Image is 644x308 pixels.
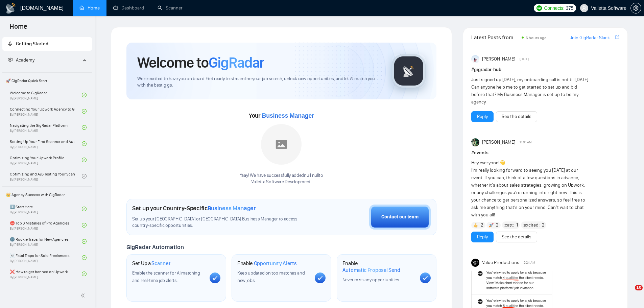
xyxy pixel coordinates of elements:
a: Navigating the GigRadar PlatformBy[PERSON_NAME] [10,120,82,135]
div: Hey everyone! I’m really looking forward to seeing you [DATE] at our event. If you can, think of ... [471,159,590,219]
span: Scanner [151,260,170,267]
h1: Enable [237,260,297,267]
span: 10 [635,285,643,290]
a: ⛔ Top 3 Mistakes of Pro AgenciesBy[PERSON_NAME] [10,218,82,233]
span: Connects: [544,4,564,12]
h1: # gigradar-hub [471,66,619,73]
a: ❌ How to get banned on UpworkBy[PERSON_NAME] [10,266,82,281]
span: Never miss any opportunities. [342,277,400,283]
a: See the details [502,233,531,241]
span: rocket [8,41,13,46]
span: GigRadar [209,53,264,72]
span: [DATE] [520,56,529,62]
a: Reply [477,113,488,120]
button: See the details [496,232,537,242]
span: user [582,6,587,10]
img: 🚀 [489,223,494,228]
button: Reply [471,232,494,242]
img: Vlad [471,138,479,146]
a: Optimizing and A/B Testing Your Scanner for Better ResultsBy[PERSON_NAME] [10,169,82,184]
span: Your [249,112,314,119]
span: Keep updated on top matches and new jobs. [237,270,305,283]
span: Enable the scanner for AI matching and real-time job alerts. [132,270,200,283]
img: 👍 [473,223,478,228]
button: See the details [496,111,537,122]
span: 2 [496,222,499,229]
div: Contact our team [381,213,419,221]
span: fund-projection-screen [8,57,13,62]
a: Setting Up Your First Scanner and Auto-BidderBy[PERSON_NAME] [10,136,82,151]
a: See the details [502,113,531,120]
span: We're excited to have you on board. Get ready to streamline your job search, unlock new opportuni... [137,76,381,89]
a: homeHome [79,5,100,11]
span: Automatic Proposal Send [342,267,400,274]
span: 2 [542,222,545,229]
li: Getting Started [2,37,92,51]
span: check-circle [82,255,87,260]
a: dashboardDashboard [113,5,144,11]
h1: Welcome to [137,53,264,72]
span: :excited: [523,221,540,229]
img: placeholder.png [261,124,302,165]
a: Join GigRadar Slack Community [570,34,614,42]
iframe: Intercom live chat [621,285,637,301]
span: Business Manager [262,112,314,119]
span: 2 [481,222,483,229]
h1: # events [471,149,619,157]
span: Opportunity Alerts [254,260,297,267]
span: check-circle [82,158,87,162]
span: double-left [80,292,87,299]
a: Connecting Your Upwork Agency to GigRadarBy[PERSON_NAME] [10,104,82,119]
a: Optimizing Your Upwork ProfileBy[PERSON_NAME] [10,152,82,167]
span: check-circle [82,207,87,211]
span: GigRadar Automation [126,243,184,251]
span: check-circle [82,223,87,228]
span: [PERSON_NAME] [482,139,515,146]
div: Yaay! We have successfully added null null to [240,172,323,185]
a: Reply [477,233,488,241]
span: 🚀 GigRadar Quick Start [3,74,91,88]
a: 🌚 Rookie Traps for New AgenciesBy[PERSON_NAME] [10,234,82,249]
h1: Enable [342,260,414,273]
span: Value Productions [482,259,519,266]
span: Set up your [GEOGRAPHIC_DATA] or [GEOGRAPHIC_DATA] Business Manager to access country-specific op... [132,216,311,229]
span: check-circle [82,271,87,276]
span: Academy [8,57,34,63]
span: check-circle [82,141,87,146]
span: 1 [516,222,518,229]
span: check-circle [82,239,87,244]
img: upwork-logo.png [536,5,542,11]
span: 👋 [499,160,505,166]
a: Welcome to GigRadarBy[PERSON_NAME] [10,88,82,102]
span: Latest Posts from the GigRadar Community [471,33,520,42]
a: export [615,34,619,41]
img: Value Productions [471,259,479,267]
img: Anisuzzaman Khan [471,55,479,63]
span: 11:01 AM [520,139,532,145]
span: Business Manager [208,205,256,212]
span: Getting Started [16,41,48,47]
span: check-circle [82,109,87,114]
span: setting [631,5,641,11]
span: export [615,34,619,40]
button: Contact our team [369,205,431,230]
span: check-circle [82,125,87,130]
span: 6 hours ago [526,35,547,40]
a: ☠️ Fatal Traps for Solo FreelancersBy[PERSON_NAME] [10,250,82,265]
span: Home [4,22,33,36]
a: 1️⃣ Start HereBy[PERSON_NAME] [10,202,82,216]
img: gigradar-logo.png [392,54,426,88]
span: [PERSON_NAME] [482,55,515,63]
span: :catt: [504,221,514,229]
span: 👑 Agency Success with GigRadar [3,188,91,202]
span: 375 [566,4,573,12]
h1: Set Up a [132,260,170,267]
div: Just signed up [DATE], my onboarding call is not till [DATE]. Can anyone help me to get started t... [471,76,590,106]
h1: Set up your Country-Specific [132,205,256,212]
span: 2:24 AM [524,260,535,266]
button: Reply [471,111,494,122]
button: setting [630,3,641,14]
img: logo [5,3,16,14]
a: searchScanner [158,5,183,11]
span: check-circle [82,174,87,179]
